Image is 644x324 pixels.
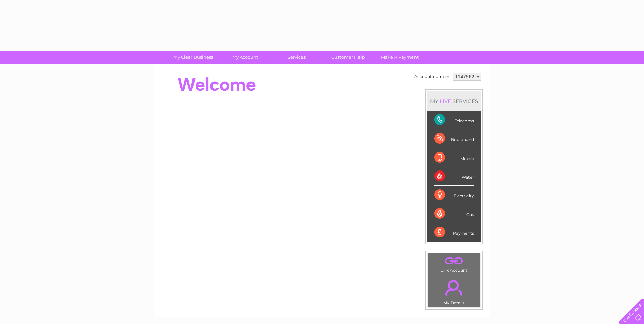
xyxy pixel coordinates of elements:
a: Customer Help [320,51,376,64]
td: Account number [412,71,451,83]
div: Electricity [434,186,474,204]
a: My Clear Business [165,51,221,64]
div: MY SERVICES [427,91,481,111]
td: My Details [428,274,480,307]
a: . [430,276,478,300]
div: Gas [434,204,474,223]
div: Payments [434,223,474,241]
div: Water [434,167,474,186]
a: Services [269,51,325,64]
td: Link Account [428,253,480,274]
a: Make A Payment [372,51,428,64]
a: . [430,255,478,267]
div: LIVE [438,98,453,104]
div: Broadband [434,129,474,148]
div: Mobile [434,148,474,167]
a: My Account [217,51,273,64]
div: Telecoms [434,111,474,129]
